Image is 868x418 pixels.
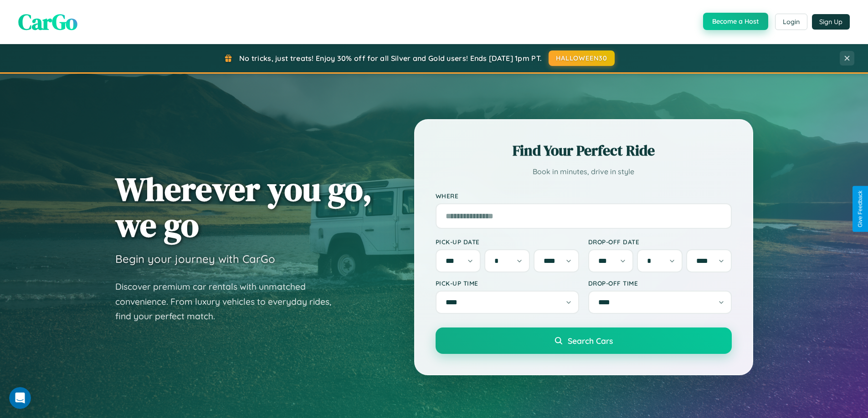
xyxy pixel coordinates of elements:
button: HALLOWEEN30 [549,50,615,66]
label: Pick-up Time [436,279,579,287]
button: Sign Up [812,14,850,30]
label: Drop-off Time [588,279,732,287]
h2: Find Your Perfect Ride [436,141,732,161]
div: Give Feedback [857,191,863,227]
span: CarGo [18,7,77,37]
span: Search Cars [568,336,613,346]
h3: Begin your journey with CarGo [115,252,275,266]
label: Drop-off Date [588,238,732,246]
iframe: Intercom live chat [9,387,31,409]
p: Book in minutes, drive in style [436,165,732,178]
span: No tricks, just treats! Enjoy 30% off for all Silver and Gold users! Ends [DATE] 1pm PT. [239,54,542,63]
p: Discover premium car rentals with unmatched convenience. From luxury vehicles to everyday rides, ... [115,279,343,324]
button: Become a Host [703,13,768,30]
h1: Wherever you go, we go [115,171,372,243]
button: Login [775,14,807,30]
button: Search Cars [436,327,732,354]
label: Pick-up Date [436,238,579,246]
label: Where [436,192,732,200]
